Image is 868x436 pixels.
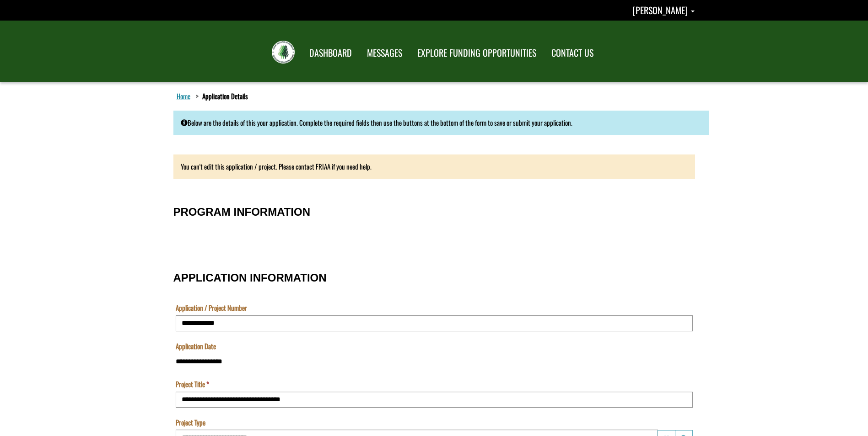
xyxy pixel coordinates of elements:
[176,418,205,427] label: Project Type
[176,303,247,313] label: Application / Project Number
[173,111,709,135] div: Below are the details of this your application. Complete the required fields then use the buttons...
[272,41,295,64] img: FRIAA Submissions Portal
[176,379,209,389] label: Project Title
[173,154,695,179] div: You can't edit this application / project. Please contact FRIAA if you need help.
[173,272,695,284] h3: APPLICATION INFORMATION
[176,392,693,408] input: Project Title
[173,206,695,218] h3: PROGRAM INFORMATION
[301,39,600,64] nav: Main Navigation
[194,91,248,101] li: Application Details
[410,42,543,64] a: EXPLORE FUNDING OPPORTUNITIES
[302,42,359,64] a: DASHBOARD
[173,197,695,253] fieldset: PROGRAM INFORMATION
[176,341,216,351] label: Application Date
[545,42,600,64] a: CONTACT US
[175,90,192,102] a: Home
[360,42,409,64] a: MESSAGES
[632,3,695,17] a: Kim Pashak
[632,3,688,17] span: [PERSON_NAME]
